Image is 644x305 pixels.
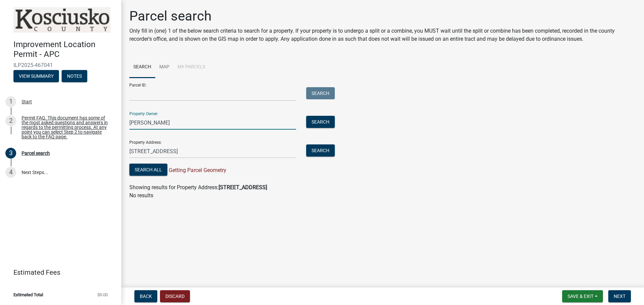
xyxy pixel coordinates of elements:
[614,294,625,299] span: Next
[306,144,335,157] button: Search
[562,290,603,302] button: Save & Exit
[22,151,50,156] div: Parcel search
[5,96,16,107] div: 1
[129,164,167,176] button: Search All
[129,8,636,24] h1: Parcel search
[5,115,16,126] div: 2
[13,62,108,68] span: ILP2025-467041
[13,70,59,82] button: View Summary
[306,116,335,128] button: Search
[5,266,110,279] a: Estimated Fees
[134,290,157,302] button: Back
[62,74,87,79] wm-modal-confirm: Notes
[97,293,108,297] span: $0.00
[608,290,631,302] button: Next
[129,27,636,43] p: Only fill in (one) 1 of the below search criteria to search for a property. If your property is t...
[219,184,267,191] strong: [STREET_ADDRESS]
[22,99,32,104] div: Start
[140,294,152,299] span: Back
[5,148,16,159] div: 3
[22,115,110,139] div: Permit FAQ. This document has some of the most asked questions and answers in regards to the perm...
[5,167,16,178] div: 4
[62,70,87,82] button: Notes
[129,183,636,192] div: Showing results for Property Address:
[13,40,116,59] h4: Improvement Location Permit - APC
[129,192,636,200] p: No results
[155,57,173,78] a: Map
[13,7,110,33] img: Kosciusko County, Indiana
[13,74,59,79] wm-modal-confirm: Summary
[160,290,190,302] button: Discard
[306,87,335,99] button: Search
[129,57,155,78] a: Search
[167,167,226,173] span: Getting Parcel Geometry
[13,293,43,297] span: Estimated Total
[568,294,593,299] span: Save & Exit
